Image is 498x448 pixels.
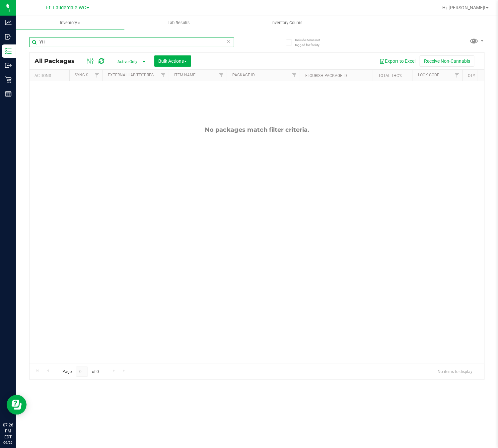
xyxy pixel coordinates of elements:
[30,126,484,133] div: No packages match filter criteria.
[5,91,12,97] inline-svg: Reports
[158,70,169,81] a: Filter
[16,16,124,30] a: Inventory
[57,367,105,377] span: Page of 0
[159,58,187,64] span: Bulk Actions
[452,70,462,81] a: Filter
[375,55,420,67] button: Export to Excel
[418,73,439,77] a: Lock Code
[16,20,124,26] span: Inventory
[468,73,475,78] a: Qty
[216,70,227,81] a: Filter
[233,16,341,30] a: Inventory Counts
[432,367,478,377] span: No items to display
[159,20,199,26] span: Lab Results
[420,55,474,67] button: Receive Non-Cannabis
[5,48,12,54] inline-svg: Inventory
[5,76,12,83] inline-svg: Retail
[378,73,402,78] a: Total THC%
[5,34,12,40] inline-svg: Inbound
[262,20,312,26] span: Inventory Counts
[5,62,12,69] inline-svg: Outbound
[108,73,160,77] a: External Lab Test Result
[305,73,347,78] a: Flourish Package ID
[154,55,191,67] button: Bulk Actions
[3,440,13,445] p: 09/26
[75,73,100,77] a: Sync Status
[295,37,328,47] span: Include items not tagged for facility
[35,57,81,65] span: All Packages
[442,5,485,10] span: Hi, [PERSON_NAME]!
[232,73,255,77] a: Package ID
[226,37,231,46] span: Clear
[3,422,13,440] p: 07:26 PM EDT
[124,16,233,30] a: Lab Results
[46,5,86,11] span: Ft. Lauderdale WC
[92,70,103,81] a: Filter
[174,73,195,77] a: Item Name
[29,37,234,47] input: Search Package ID, Item Name, SKU, Lot or Part Number...
[35,73,67,78] div: Actions
[5,19,12,26] inline-svg: Analytics
[289,70,300,81] a: Filter
[7,395,27,415] iframe: Resource center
